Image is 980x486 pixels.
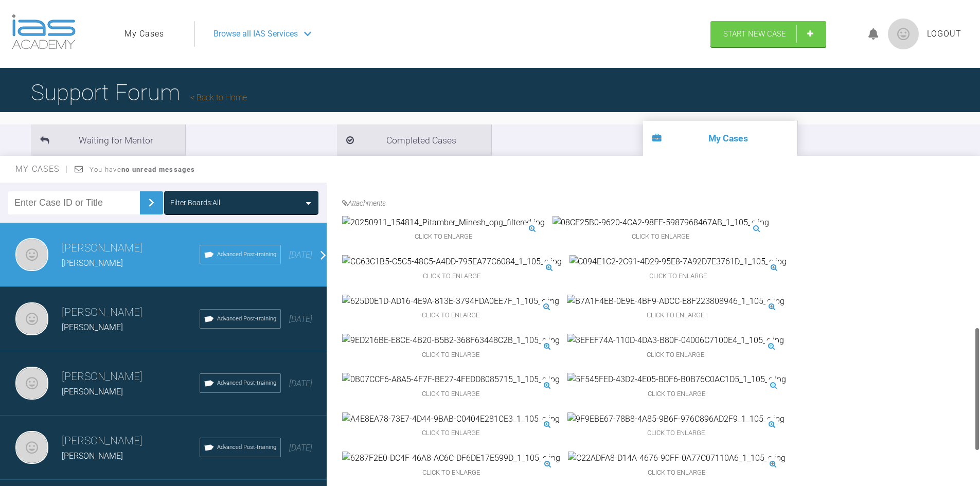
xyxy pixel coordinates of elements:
[337,124,491,156] li: Completed Cases
[289,314,312,324] span: [DATE]
[15,367,48,400] img: Mezmin Sawani
[567,373,786,386] img: 5F545FED-43D2-4E05-BDF6-B0B76C0AC1D5_1_105_c.jpg
[62,258,123,268] span: [PERSON_NAME]
[124,27,164,41] a: My Cases
[342,295,559,308] img: 625D0E1D-AD16-4E9A-813E-3794FDA0EE7F_1_105_c.jpg
[342,373,560,386] img: 0B07CCF6-A8A5-4F7F-BE27-4FEDD8085715_1_105_c.jpg
[643,121,797,156] li: My Cases
[15,302,48,335] img: Mezmin Sawani
[121,166,195,173] strong: no unread messages
[342,412,560,426] img: A4E8EA78-73E7-4D44-9BAB-C0404E281CE3_1_105_c.jpg
[15,164,68,174] span: My Cases
[342,255,562,268] img: CC63C1B5-C5C5-48C5-A4DD-795EA77C6084_1_105_c.jpg
[342,465,560,481] span: Click to enlarge
[213,27,298,41] span: Browse all IAS Services
[569,268,787,284] span: Click to enlarge
[888,19,919,49] img: profile.png
[568,452,786,465] img: C22ADFA8-D14A-4676-90FF-0A77C07110A6_1_105_c.jpg
[190,93,247,102] a: Back to Home
[217,250,276,259] span: Advanced Post-training
[170,197,220,208] div: Filter Boards: All
[62,433,200,450] h3: [PERSON_NAME]
[15,238,48,271] img: Mezmin Sawani
[567,347,784,363] span: Click to enlarge
[569,255,787,268] img: C094E1C2-2C91-4D29-95E8-7A92D7E3761D_1_105_c.jpg
[342,268,562,284] span: Click to enlarge
[62,304,200,321] h3: [PERSON_NAME]
[289,250,312,260] span: [DATE]
[62,387,123,397] span: [PERSON_NAME]
[90,166,195,173] span: You have
[8,191,140,214] input: Enter Case ID or Title
[62,368,200,386] h3: [PERSON_NAME]
[927,27,961,41] a: Logout
[342,347,560,363] span: Click to enlarge
[217,314,276,323] span: Advanced Post-training
[143,194,159,211] img: chevronRight.28bd32b0.svg
[568,465,786,481] span: Click to enlarge
[567,308,785,323] span: Click to enlarge
[62,240,200,257] h3: [PERSON_NAME]
[553,229,769,245] span: Click to enlarge
[342,216,545,229] img: 20250911_154814_Pitamber_Minesh_opg_filtered.jpg
[567,425,785,441] span: Click to enlarge
[342,197,972,209] h4: Attachments
[31,124,185,156] li: Waiting for Mentor
[567,334,784,347] img: 3EFEF74A-110D-4DA3-B80F-04006C7100E4_1_105_c.jpg
[62,322,123,332] span: [PERSON_NAME]
[342,425,560,441] span: Click to enlarge
[710,21,826,47] a: Start New Case
[289,379,312,388] span: [DATE]
[342,334,560,347] img: 9ED216BE-E8CE-4B20-B5B2-368F63448C2B_1_105_c.jpg
[342,229,545,245] span: Click to enlarge
[31,75,247,111] h1: Support Forum
[723,29,786,39] span: Start New Case
[217,379,276,388] span: Advanced Post-training
[15,431,48,464] img: Mezmin Sawani
[62,451,123,461] span: [PERSON_NAME]
[567,386,786,402] span: Click to enlarge
[342,308,559,323] span: Click to enlarge
[217,443,276,452] span: Advanced Post-training
[567,295,785,308] img: B7A1F4EB-0E9E-4BF9-ADCC-E8F223808946_1_105_c.jpg
[289,443,312,453] span: [DATE]
[342,452,560,465] img: 6287F2E0-DC4F-46A8-AC6C-DF6DE17E599D_1_105_c.jpg
[342,386,560,402] span: Click to enlarge
[553,216,769,229] img: 08CE25B0-9620-4CA2-98FE-5987968467AB_1_105_c.jpg
[12,14,76,49] img: logo-light.3e3ef733.png
[567,412,785,426] img: 9F9EBE67-78B8-4A85-9B6F-976C896AD2F9_1_105_c.jpg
